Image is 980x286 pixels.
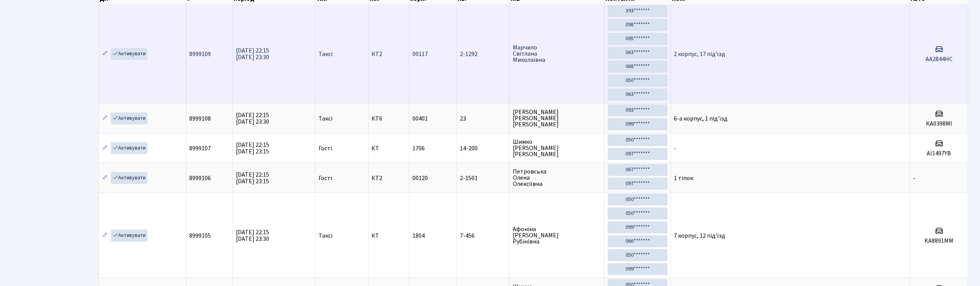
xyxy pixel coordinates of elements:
[412,50,428,58] span: 00117
[460,233,506,239] span: 7-456
[913,150,965,157] h5: AI1497YB
[513,109,601,128] span: [PERSON_NAME] [PERSON_NAME] [PERSON_NAME]
[189,50,211,58] span: 8999109
[372,175,406,181] span: КТ2
[236,141,269,156] span: [DATE] 22:15 [DATE] 23:15
[412,114,428,123] span: 00401
[913,237,965,245] h5: KA8891MM
[372,233,406,239] span: КТ
[412,174,428,182] span: 00120
[513,139,601,157] span: Шимко [PERSON_NAME] [PERSON_NAME]
[412,232,425,240] span: 1804
[189,114,211,123] span: 8999108
[460,145,506,152] span: 14-200
[111,142,148,154] a: Активувати
[513,169,601,187] span: Петровська Олена Олексіївна
[913,174,916,182] span: -
[372,116,406,122] span: КТ6
[189,232,211,240] span: 8999105
[513,44,601,63] span: Марчило Світлана Миколаївна
[460,116,506,122] span: 23
[319,145,332,152] span: Гості
[460,175,506,181] span: 2-1501
[913,56,965,63] h5: AA2844HC
[319,175,332,181] span: Гості
[674,50,726,58] span: 2 корпус, 17 під'їзд
[319,233,332,239] span: Таксі
[412,144,425,153] span: 1706
[111,230,148,242] a: Активувати
[674,114,728,123] span: 6-а корпус, 1 під'їзд
[372,145,406,152] span: КТ
[111,48,148,60] a: Активувати
[189,174,211,182] span: 8999106
[460,51,506,57] span: 2-1292
[513,226,601,245] span: Афоніна [PERSON_NAME] Рубінівна
[236,170,269,186] span: [DATE] 22:15 [DATE] 23:15
[111,112,148,124] a: Активувати
[189,144,211,153] span: 8999107
[319,51,332,57] span: Таксі
[674,232,726,240] span: 7 корпус, 12 під'їзд
[236,228,269,243] span: [DATE] 22:15 [DATE] 23:30
[674,144,677,153] span: -
[372,51,406,57] span: КТ2
[111,172,148,184] a: Активувати
[913,120,965,128] h5: KA0398MI
[236,111,269,126] span: [DATE] 22:15 [DATE] 23:30
[319,116,332,122] span: Таксі
[674,174,693,182] span: 1 тіпок
[236,46,269,61] span: [DATE] 22:15 [DATE] 23:30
